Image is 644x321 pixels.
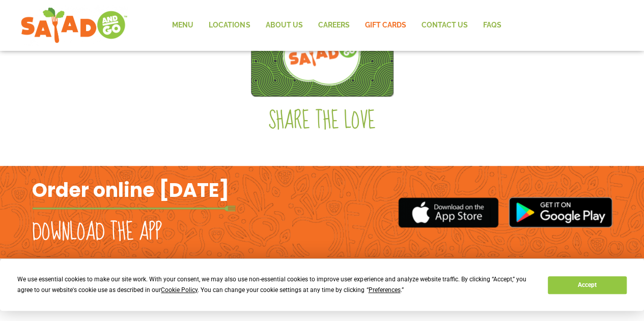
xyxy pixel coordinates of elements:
a: About Us [258,14,310,37]
h2: Download the app [32,218,162,247]
a: Menu [164,14,201,37]
a: FAQs [475,14,509,37]
a: Careers [310,14,357,37]
h2: Order online [DATE] [32,178,229,202]
img: appstore [398,196,498,229]
img: fork [32,206,236,211]
div: We use essential cookies to make our site work. With your consent, we may also use non-essential ... [17,274,536,296]
img: google_play [509,197,612,227]
span: Preferences [368,286,400,294]
img: new-SAG-logo-768×292 [20,5,128,46]
a: Contact Us [413,14,475,37]
a: Locations [201,14,258,37]
h2: Share the love [32,107,612,135]
span: Cookie Policy [161,286,198,294]
a: GIFT CARDS [357,14,413,37]
nav: Menu [164,14,509,37]
button: Accept [548,276,626,294]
